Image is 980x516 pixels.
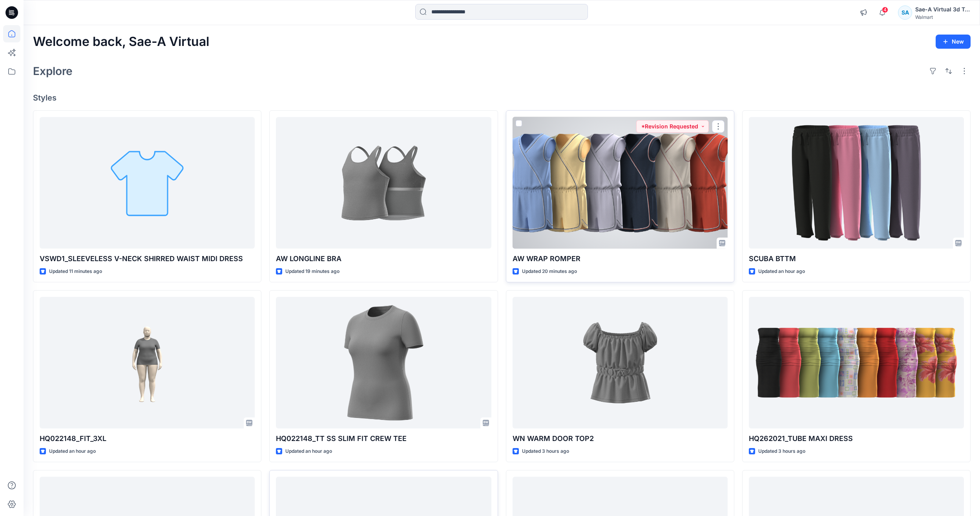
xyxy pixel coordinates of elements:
[513,117,728,249] a: AW WRAP ROMPER
[749,117,964,249] a: SCUBA BTTM
[915,5,970,14] div: Sae-A Virtual 3d Team
[749,253,964,264] p: SCUBA BTTM
[915,14,970,20] div: Walmart
[40,433,255,444] p: HQ022148_FIT_3XL
[276,117,491,249] a: AW LONGLINE BRA
[49,447,96,456] p: Updated an hour ago
[522,267,577,276] p: Updated 20 minutes ago
[33,35,209,49] h2: Welcome back, Sae-A Virtual
[276,433,491,444] p: HQ022148_TT SS SLIM FIT CREW TEE
[40,253,255,264] p: VSWD1_SLEEVELESS V-NECK SHIRRED WAIST MIDI DRESS
[513,253,728,264] p: AW WRAP ROMPER
[513,297,728,428] a: WN WARM DOOR TOP2
[40,297,255,428] a: HQ022148_FIT_3XL
[33,65,73,77] h2: Explore
[285,447,332,456] p: Updated an hour ago
[276,297,491,428] a: HQ022148_TT SS SLIM FIT CREW TEE
[513,433,728,444] p: WN WARM DOOR TOP2
[522,447,569,456] p: Updated 3 hours ago
[276,253,491,264] p: AW LONGLINE BRA
[749,433,964,444] p: HQ262021_TUBE MAXI DRESS
[898,5,912,20] div: SA
[882,7,888,13] span: 4
[758,267,805,276] p: Updated an hour ago
[936,35,971,49] button: New
[40,117,255,249] a: VSWD1_SLEEVELESS V-NECK SHIRRED WAIST MIDI DRESS
[285,267,339,276] p: Updated 19 minutes ago
[49,267,102,276] p: Updated 11 minutes ago
[33,93,971,102] h4: Styles
[749,297,964,428] a: HQ262021_TUBE MAXI DRESS
[758,447,805,456] p: Updated 3 hours ago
